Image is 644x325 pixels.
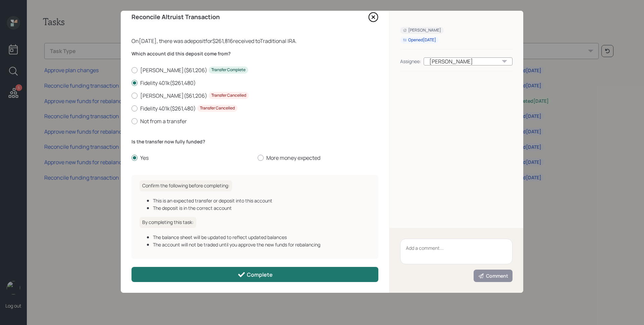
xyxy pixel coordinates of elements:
[140,180,232,191] h6: Confirm the following before completing:
[153,241,370,248] div: The account will not be traded until you approve the new funds for rebalancing
[237,271,273,279] div: Complete
[153,234,370,241] div: The balance sheet will be updated to reflect updated balances
[258,154,378,161] label: More money expected
[211,93,246,98] div: Transfer Cancelled
[200,105,235,111] div: Transfer Cancelled
[131,154,252,161] label: Yes
[400,58,421,65] div: Assignee:
[403,28,441,33] div: [PERSON_NAME]
[131,118,378,125] label: Not from a transfer
[131,92,378,99] label: [PERSON_NAME] ( $61,206 )
[211,67,246,73] div: Transfer Complete
[403,37,436,43] div: Opened [DATE]
[131,79,378,87] label: Fidelity 401k ( $261,480 )
[131,105,378,112] label: Fidelity 401k ( $261,480 )
[478,273,508,279] div: Comment
[153,197,370,204] div: This is an expected transfer or deposit into this account
[140,217,196,228] h6: By completing this task:
[131,267,378,282] button: Complete
[131,13,220,21] h4: Reconcile Altruist Transaction
[424,57,513,65] div: [PERSON_NAME]
[474,270,513,282] button: Comment
[153,204,370,212] div: The deposit is in the correct account
[131,66,378,74] label: [PERSON_NAME] ( $61,206 )
[131,138,378,145] label: Is the transfer now fully funded?
[131,50,378,57] label: Which account did this deposit come from?
[131,37,378,45] div: On [DATE] , there was a deposit for $261,816 received to Traditional IRA .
